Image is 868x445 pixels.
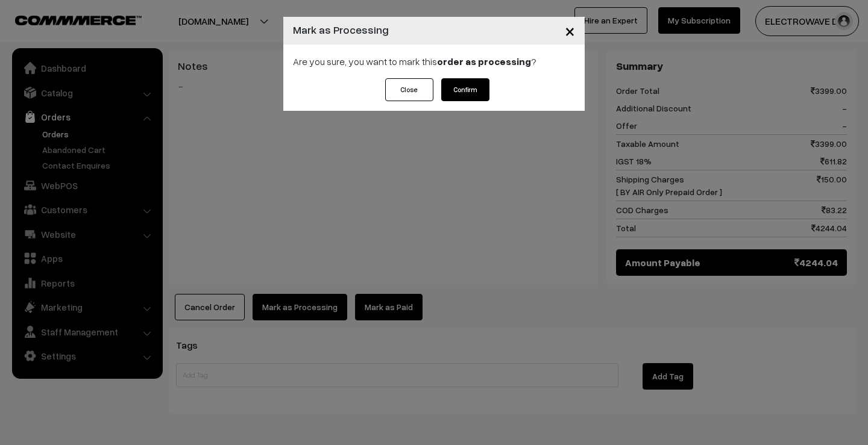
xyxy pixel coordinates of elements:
[565,19,575,42] span: ×
[441,78,489,101] button: Confirm
[293,22,389,38] h4: Mark as Processing
[437,55,531,67] strong: order as processing
[385,78,433,101] button: Close
[283,45,585,78] div: Are you sure, you want to mark this ?
[555,12,585,49] button: Close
